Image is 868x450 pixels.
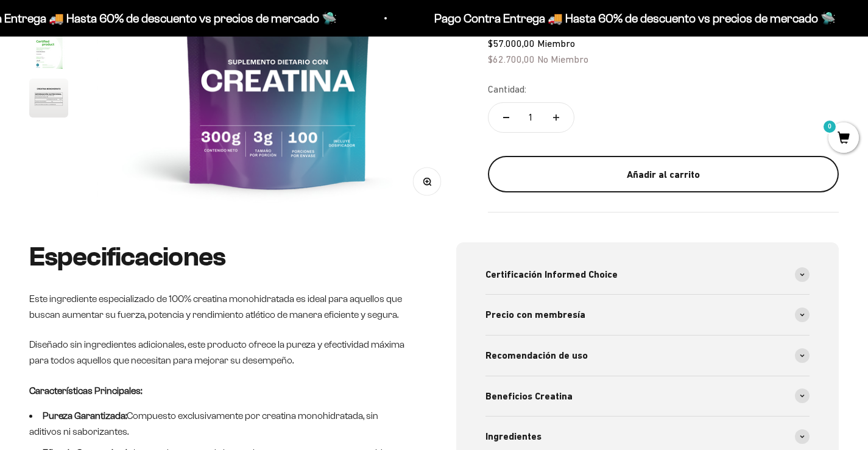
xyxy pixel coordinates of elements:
[485,336,810,376] summary: Recomendación de uso
[538,103,574,132] button: Aumentar cantidad
[828,132,859,146] a: 0
[485,376,810,417] summary: Beneficios Creatina
[29,408,412,439] li: Compuesto exclusivamente por creatina monohidratada, sin aditivos ni saborizantes.
[485,255,810,295] summary: Certificación Informed Choice
[512,167,814,183] div: Añadir al carrito
[29,337,412,368] p: Diseñado sin ingredientes adicionales, este producto ofrece la pureza y efectividad máxima para t...
[29,30,68,69] img: Creatina Monohidrato
[537,54,588,65] span: No Miembro
[29,242,412,272] h2: Especificaciones
[485,348,588,364] span: Recomendación de uso
[485,307,585,323] span: Precio con membresía
[485,429,542,445] span: Ingredientes
[29,291,412,322] p: Este ingrediente especializado de 100% creatina monohidratada es ideal para aquellos que buscan a...
[485,388,573,404] span: Beneficios Creatina
[489,103,524,132] button: Reducir cantidad
[43,410,127,421] strong: Pureza Garantizada:
[488,82,526,98] label: Cantidad:
[433,9,834,28] p: Pago Contra Entrega 🚚 Hasta 60% de descuento vs precios de mercado 🛸
[485,295,810,335] summary: Precio con membresía
[488,156,839,193] button: Añadir al carrito
[488,38,535,49] span: $57.000,00
[29,30,68,72] button: Ir al artículo 5
[822,119,837,134] mark: 0
[29,385,142,396] strong: Características Principales:
[485,267,618,283] span: Certificación Informed Choice
[537,38,575,49] span: Miembro
[488,54,535,65] span: $62.700,00
[29,79,68,118] img: Creatina Monohidrato
[29,79,68,121] button: Ir al artículo 6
